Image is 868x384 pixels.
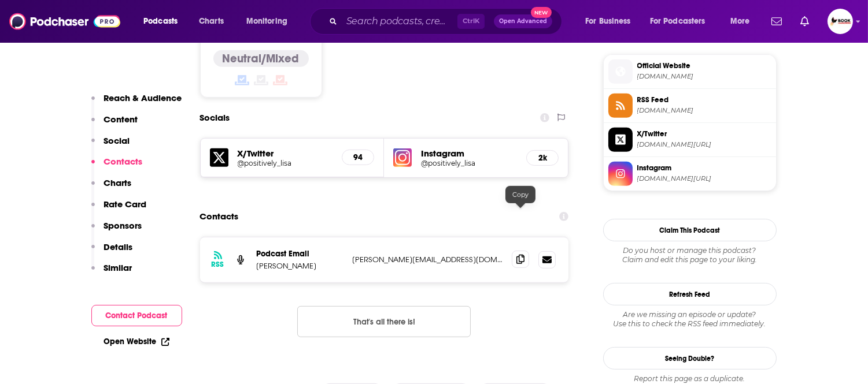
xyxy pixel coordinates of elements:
[722,12,764,31] button: open menu
[353,255,503,264] p: [PERSON_NAME][EMAIL_ADDRESS][DOMAIN_NAME]
[238,159,333,167] a: @positively_lisa
[91,114,138,135] button: Content
[536,153,549,163] h5: 2k
[505,186,535,203] div: Copy
[238,12,302,31] button: open menu
[321,8,573,35] div: Search podcasts, credits, & more...
[730,13,750,29] span: More
[257,249,343,259] p: Podcast Email
[342,12,457,31] input: Search podcasts, credits, & more...
[352,152,364,162] h5: 94
[828,9,853,34] span: Logged in as BookLaunchers
[9,10,120,32] img: Podchaser - Follow, Share and Rate Podcasts
[603,246,777,264] div: Claim and edit this page to your liking.
[531,7,552,18] span: New
[637,72,771,81] span: positivelyproductive.com
[104,220,142,231] p: Sponsors
[104,177,132,188] p: Charts
[91,92,182,114] button: Reach & Audience
[585,13,631,29] span: For Business
[104,262,132,273] p: Similar
[642,12,722,31] button: open menu
[603,219,777,241] button: Claim This Podcast
[246,13,287,29] span: Monitoring
[257,261,343,271] p: [PERSON_NAME]
[104,199,147,210] p: Rate Card
[104,337,169,346] a: Open Website
[603,347,777,370] a: Seeing Double?
[603,283,777,305] button: Refresh Feed
[494,14,552,28] button: Open AdvancedNew
[650,13,706,29] span: For Podcasters
[91,262,132,284] button: Similar
[457,14,485,29] span: Ctrl K
[91,199,147,220] button: Rate Card
[608,94,771,118] a: RSS Feed[DOMAIN_NAME]
[200,206,239,228] h2: Contacts
[608,128,771,152] a: X/Twitter[DOMAIN_NAME][URL]
[608,59,771,84] a: Official Website[DOMAIN_NAME]
[421,159,517,167] a: @positively_lisa
[104,156,143,167] p: Contacts
[796,12,814,31] a: Show notifications dropdown
[603,246,777,255] span: Do you host or manage this podcast?
[104,135,130,146] p: Social
[637,174,771,183] span: instagram.com/positively_lisa
[828,9,853,34] img: User Profile
[637,61,771,71] span: Official Website
[297,306,471,337] button: Nothing here.
[608,162,771,186] a: Instagram[DOMAIN_NAME][URL]
[637,95,771,105] span: RSS Feed
[91,135,130,156] button: Social
[637,129,771,139] span: X/Twitter
[143,13,178,29] span: Podcasts
[603,310,777,329] div: Are we missing an episode or update? Use this to check the RSS feed immediately.
[223,51,300,66] h4: Neutral/Mixed
[828,9,853,34] button: Show profile menu
[104,92,182,103] p: Reach & Audience
[104,114,138,125] p: Content
[200,107,230,129] h2: Socials
[91,220,142,241] button: Sponsors
[393,148,412,167] img: iconImage
[637,106,771,115] span: feeds.buzzsprout.com
[603,374,777,383] div: Report this page as a duplicate.
[637,163,771,173] span: Instagram
[91,241,133,263] button: Details
[767,12,786,31] a: Show notifications dropdown
[212,260,224,269] h3: RSS
[499,18,547,24] span: Open Advanced
[91,177,132,199] button: Charts
[199,13,224,29] span: Charts
[421,148,517,159] h5: Instagram
[238,148,333,159] h5: X/Twitter
[191,12,231,31] a: Charts
[91,305,182,326] button: Contact Podcast
[91,156,143,177] button: Contacts
[135,12,193,31] button: open menu
[577,12,645,31] button: open menu
[637,140,771,149] span: twitter.com/positively_lisa
[104,241,133,252] p: Details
